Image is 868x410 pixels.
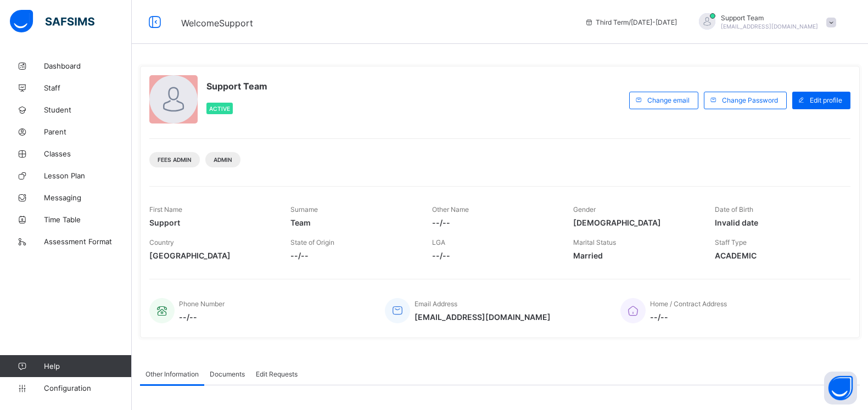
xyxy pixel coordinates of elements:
[158,156,192,163] span: Fees Admin
[290,218,415,227] span: Team
[145,370,199,378] span: Other Information
[290,238,334,246] span: State of Origin
[432,205,469,214] span: Other Name
[715,251,839,260] span: ACADEMIC
[432,238,445,246] span: LGA
[415,300,457,308] span: Email Address
[650,300,727,308] span: Home / Contract Address
[573,251,698,260] span: Married
[44,237,132,246] span: Assessment Format
[722,96,778,104] span: Change Password
[432,218,557,227] span: --/--
[573,238,616,246] span: Marital Status
[149,251,274,260] span: [GEOGRAPHIC_DATA]
[209,105,230,112] span: Active
[715,205,753,214] span: Date of Birth
[721,23,818,30] span: [EMAIL_ADDRESS][DOMAIN_NAME]
[650,312,727,322] span: --/--
[715,218,839,227] span: Invalid date
[573,205,596,214] span: Gender
[810,96,842,104] span: Edit profile
[210,370,245,378] span: Documents
[44,83,132,92] span: Staff
[179,312,225,322] span: --/--
[721,14,818,22] span: Support Team
[585,18,677,26] span: session/term information
[432,251,557,260] span: --/--
[647,96,690,104] span: Change email
[44,362,131,370] span: Help
[44,384,131,392] span: Configuration
[290,205,318,214] span: Surname
[44,215,132,224] span: Time Table
[44,193,132,202] span: Messaging
[715,238,747,246] span: Staff Type
[149,205,182,214] span: First Name
[214,156,232,163] span: Admin
[179,300,225,308] span: Phone Number
[44,61,132,70] span: Dashboard
[10,10,94,33] img: safsims
[824,372,857,405] button: Open asap
[44,149,132,158] span: Classes
[256,370,298,378] span: Edit Requests
[149,218,274,227] span: Support
[149,238,174,246] span: Country
[688,13,842,31] div: SupportTeam
[44,171,132,180] span: Lesson Plan
[44,105,132,114] span: Student
[573,218,698,227] span: [DEMOGRAPHIC_DATA]
[181,18,253,29] span: Welcome Support
[415,312,551,322] span: [EMAIL_ADDRESS][DOMAIN_NAME]
[44,127,132,136] span: Parent
[206,81,267,92] span: Support Team
[290,251,415,260] span: --/--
